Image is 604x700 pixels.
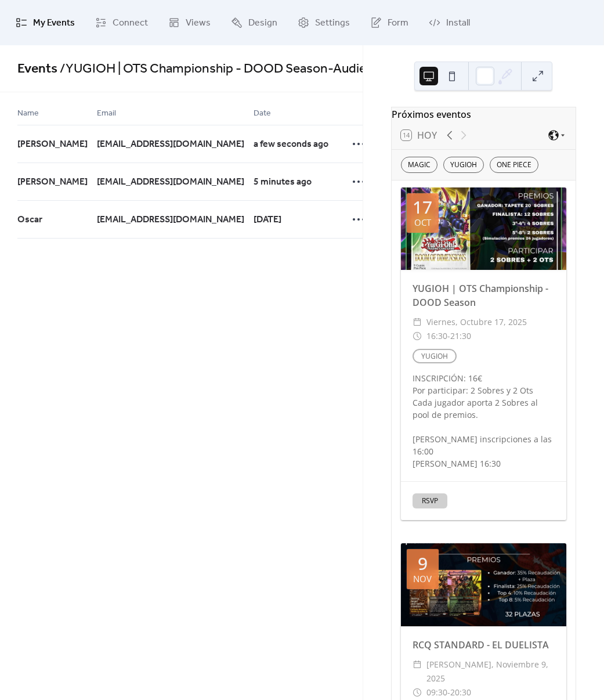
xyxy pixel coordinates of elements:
[33,14,75,33] span: My Events
[426,329,447,343] span: 16:30
[447,685,450,699] span: -
[7,5,84,41] a: My Events
[254,175,312,189] span: 5 minutes ago
[17,107,39,121] span: Name
[447,329,450,343] span: -
[254,107,271,121] span: Date
[160,5,219,41] a: Views
[490,157,538,173] div: ONE PIECE
[392,107,576,121] div: Próximos eventos
[315,14,350,33] span: Settings
[418,555,428,572] div: 9
[413,199,432,216] div: 17
[413,329,422,343] div: ​
[413,658,422,672] div: ​
[401,157,437,173] div: MAGIC
[401,372,566,470] div: INSCRIPCIÓN: 16€ Por participar: 2 Sobres y 2 Ots Cada jugador aporta 2 Sobres al pool de premios...
[413,575,432,583] div: nov
[388,14,408,33] span: Form
[414,218,431,227] div: oct
[401,282,566,309] div: YUGIOH | OTS Championship - DOOD Season
[57,56,386,82] span: / YUGIOH | OTS Championship - DOOD Season - Audience
[413,315,422,329] div: ​
[426,685,447,699] span: 09:30
[413,685,422,699] div: ​
[361,5,417,41] a: Form
[17,175,88,189] span: [PERSON_NAME]
[86,5,157,41] a: Connect
[97,138,244,151] span: [EMAIL_ADDRESS][DOMAIN_NAME]
[186,14,211,33] span: Views
[97,213,244,227] span: [EMAIL_ADDRESS][DOMAIN_NAME]
[113,14,148,33] span: Connect
[289,5,359,41] a: Settings
[446,14,470,33] span: Install
[222,5,286,41] a: Design
[443,157,484,173] div: YUGIOH
[426,315,527,329] span: viernes, octubre 17, 2025
[97,175,244,189] span: [EMAIL_ADDRESS][DOMAIN_NAME]
[17,56,57,82] a: Events
[248,14,277,33] span: Design
[254,213,281,227] span: [DATE]
[97,107,116,121] span: Email
[450,685,471,699] span: 20:30
[17,138,88,151] span: [PERSON_NAME]
[17,213,42,227] span: Oscar
[426,658,555,685] span: [PERSON_NAME], noviembre 9, 2025
[401,638,566,652] div: RCQ STANDARD - EL DUELISTA
[420,5,479,41] a: Install
[450,329,471,343] span: 21:30
[413,493,447,508] button: RSVP
[254,138,328,151] span: a few seconds ago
